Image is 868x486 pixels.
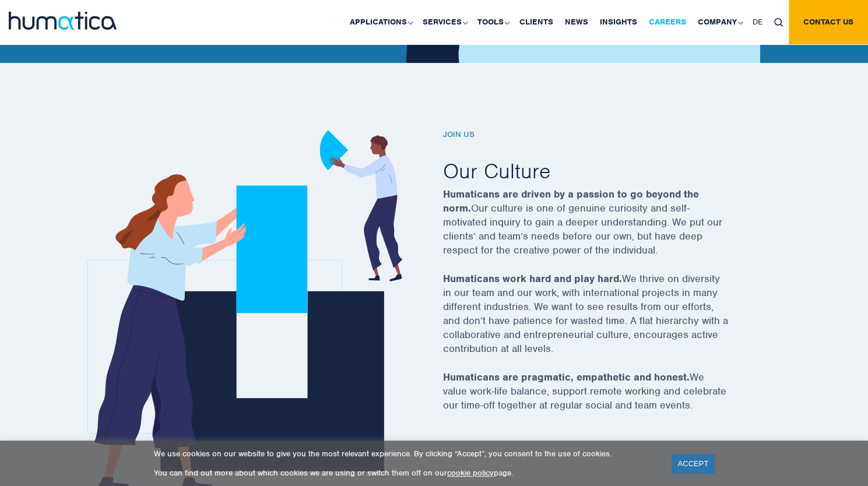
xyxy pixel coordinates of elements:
[154,468,657,478] p: You can find out more about which cookies we are using or switch them off on our page.
[443,371,690,383] strong: Humaticans are pragmatic, empathetic and honest.
[154,449,657,459] p: We use cookies on our website to give you the most relevant experience. By clicking “Accept”, you...
[443,272,622,285] strong: Humaticans work hard and play hard.
[443,370,758,427] p: We value work-life balance, support remote working and celebrate our time-off together at regular...
[443,188,699,214] strong: Humaticans are driven by a passion to go beyond the norm.
[443,157,758,184] h2: Our Culture
[443,187,758,272] p: Our culture is one of genuine curiosity and self-motivated inquiry to gain a deeper understanding...
[9,12,117,30] img: logo
[443,272,758,370] p: We thrive on diversity in our team and our work, with international projects in many different in...
[774,18,783,27] img: search_icon
[753,17,762,27] span: DE
[672,454,714,473] a: ACCEPT
[447,468,494,478] a: cookie policy
[443,130,758,140] h6: Join us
